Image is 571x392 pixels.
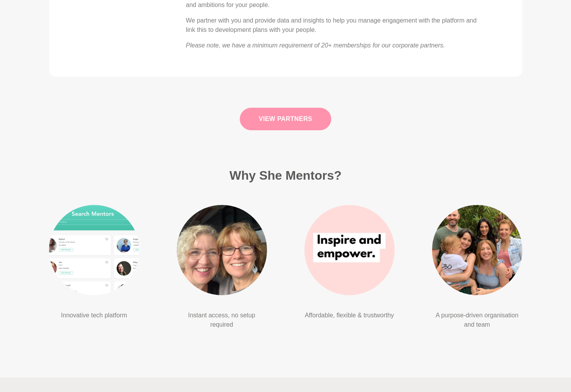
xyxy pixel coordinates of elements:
p: Affordable, flexible & trustworthy [304,311,395,320]
h2: Why She Mentors? [49,168,522,183]
p: A purpose-driven organisation and team [432,311,522,329]
p: We partner with you and provide data and insights to help you manage engagement with the platform... [186,16,485,35]
p: Instant access, no setup required [177,311,267,329]
em: Please note, we have a minimum requirement of 20+ memberships for our corporate partners. [186,42,445,49]
a: View Partners [240,108,331,130]
p: Innovative tech platform [49,311,139,320]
